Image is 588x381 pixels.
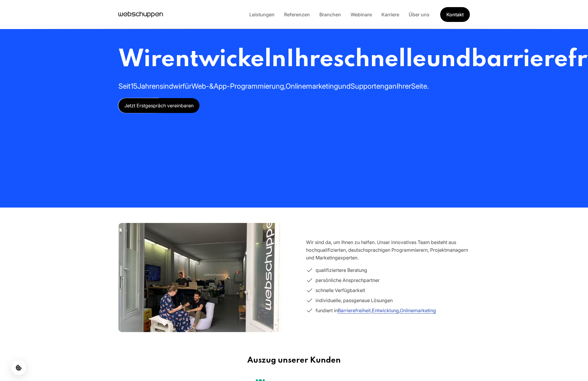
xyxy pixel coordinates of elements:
[118,82,131,90] span: Seit
[137,82,160,90] span: Jahren
[118,10,163,19] a: Hauptseite besuchen
[96,356,492,365] h3: Auszug unserer Kunden
[161,48,286,72] span: entwickeln
[377,12,404,17] a: Karriere
[426,48,471,72] span: und
[338,307,371,313] a: Barrierefreiheit
[397,82,411,90] span: Ihrer
[118,98,199,113] a: Jetzt Erstgespräch vereinbaren
[351,82,376,90] span: Support
[316,266,367,274] span: qualifiziertere Beratung
[389,82,397,90] span: an
[11,360,26,375] button: Cookie-Einstellungen öffnen
[118,48,161,72] span: Wir
[372,307,399,313] a: Entwicklung
[286,48,333,72] span: Ihre
[316,286,365,294] span: schnelle Verfügbarkeit
[160,82,173,90] span: sind
[316,276,380,284] span: persönliche Ansprechpartner
[346,12,377,17] a: Webinare
[411,82,429,90] span: Seite.
[404,12,434,17] a: Über uns
[209,82,214,90] span: &
[214,82,286,90] span: App-Programmierung,
[286,82,338,90] span: Onlinemarketing
[131,82,137,90] span: 15
[306,238,470,262] p: Wir sind da, um Ihnen zu helfen. Unser innovatives Team besteht aus hochqualifizierten, deutschsp...
[173,82,183,90] span: wir
[333,48,426,72] span: schnelle
[440,7,470,22] a: Get Started
[316,296,393,304] span: individuelle, passgenaue Lösungen
[279,12,315,17] a: Referenzen
[118,207,282,348] img: Team im webschuppen-Büro in Hamburg
[376,82,389,90] span: eng
[183,82,191,90] span: für
[315,12,346,17] a: Branchen
[338,82,351,90] span: und
[191,82,209,90] span: Web-
[400,307,436,313] a: Onlinemarketing
[316,307,436,314] span: fundiert in , ,
[245,12,279,17] a: Leistungen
